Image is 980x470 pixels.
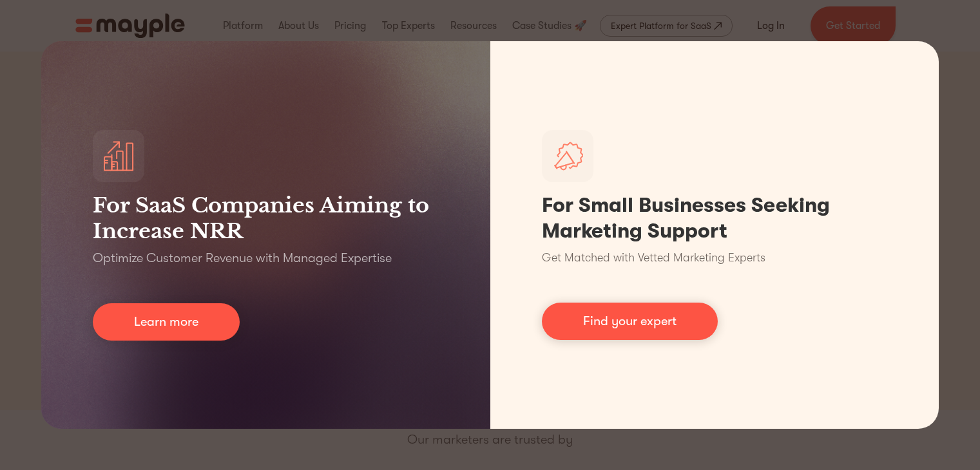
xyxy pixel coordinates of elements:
p: Get Matched with Vetted Marketing Experts [542,249,765,267]
a: Learn more [93,303,240,341]
p: Optimize Customer Revenue with Managed Expertise [93,249,392,267]
h1: For Small Businesses Seeking Marketing Support [542,193,888,244]
a: Find your expert [542,303,718,340]
h3: For SaaS Companies Aiming to Increase NRR [93,193,439,244]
